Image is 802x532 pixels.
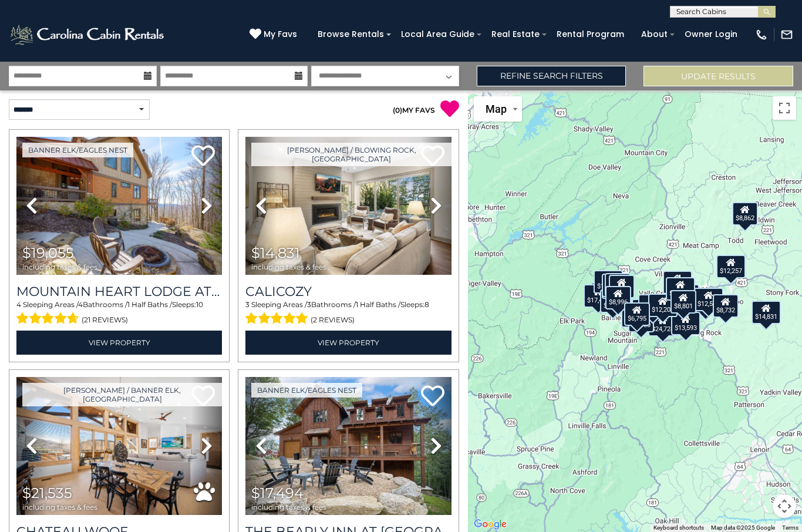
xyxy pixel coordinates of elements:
[773,96,796,120] button: Toggle fullscreen view
[393,106,402,115] span: ( )
[421,384,444,409] a: Add to favorites
[251,143,451,166] a: [PERSON_NAME] / Blowing Rock, [GEOGRAPHIC_DATA]
[127,300,172,309] span: 1 Half Baths /
[22,484,72,501] span: $21,535
[653,524,704,532] button: Keyboard shortcuts
[251,484,304,501] span: $17,494
[486,25,545,43] a: Real Estate
[679,25,743,43] a: Owner Login
[251,383,362,398] a: Banner Elk/Eagles Nest
[16,300,21,309] span: 4
[78,300,83,309] span: 4
[356,300,400,309] span: 1 Half Baths /
[671,290,697,314] div: $8,801
[648,313,678,336] div: $24,728
[245,284,451,299] a: Calicozy
[621,304,651,328] div: $12,153
[311,312,355,328] span: (2 reviews)
[648,294,678,317] div: $12,203
[251,263,326,271] span: including taxes & fees
[716,255,746,278] div: $12,257
[609,275,635,298] div: $8,761
[16,299,222,328] div: Sleeping Areas / Bathrooms / Sleeps:
[606,286,632,309] div: $8,996
[312,25,390,43] a: Browse Rentals
[486,103,507,115] span: Map
[245,377,451,515] img: thumbnail_167078144.jpeg
[395,25,480,43] a: Local Area Guide
[393,106,435,115] a: (0)MY FAVS
[584,284,614,308] div: $17,494
[22,503,97,511] span: including taxes & fees
[16,377,222,515] img: thumbnail_167987680.jpeg
[82,312,128,328] span: (21 reviews)
[600,289,626,313] div: $8,210
[635,25,673,43] a: About
[780,28,793,41] img: mail-regular-white.png
[22,143,133,157] a: Banner Elk/Eagles Nest
[477,66,626,86] a: Refine Search Filters
[191,144,215,169] a: Add to favorites
[424,300,429,309] span: 8
[752,301,781,324] div: $14,831
[395,106,400,115] span: 0
[245,299,451,328] div: Sleeping Areas / Bathrooms / Sleeps:
[605,273,631,297] div: $6,589
[245,137,451,275] img: thumbnail_167084326.jpeg
[16,331,222,355] a: View Property
[474,96,522,122] button: Change map style
[16,284,222,299] a: Mountain Heart Lodge at [GEOGRAPHIC_DATA]
[713,294,739,318] div: $8,732
[773,494,796,518] button: Map camera controls
[711,524,775,531] span: Map data ©2025 Google
[264,28,297,41] span: My Favs
[782,524,798,531] a: Terms (opens in new tab)
[9,23,167,46] img: White-1-2.png
[307,300,311,309] span: 3
[22,263,97,271] span: including taxes & fees
[250,28,300,41] a: My Favs
[624,302,650,326] div: $6,795
[672,312,701,335] div: $13,593
[245,300,250,309] span: 3
[471,517,510,532] a: Click to see this area on Google Maps
[732,202,758,225] div: $8,862
[251,244,300,261] span: $14,831
[22,383,222,406] a: [PERSON_NAME] / Banner Elk, [GEOGRAPHIC_DATA]
[16,137,222,275] img: thumbnail_163263019.jpeg
[471,517,510,532] img: Google
[594,270,623,294] div: $11,360
[694,288,723,311] div: $12,512
[22,244,74,261] span: $19,055
[666,277,695,301] div: $11,270
[16,284,222,299] h3: Mountain Heart Lodge at Eagles Nest
[643,66,793,86] button: Update Results
[551,25,630,43] a: Rental Program
[251,503,326,511] span: including taxes & fees
[755,28,768,41] img: phone-regular-white.png
[663,271,692,294] div: $13,600
[196,300,203,309] span: 10
[602,274,631,297] div: $11,681
[245,331,451,355] a: View Property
